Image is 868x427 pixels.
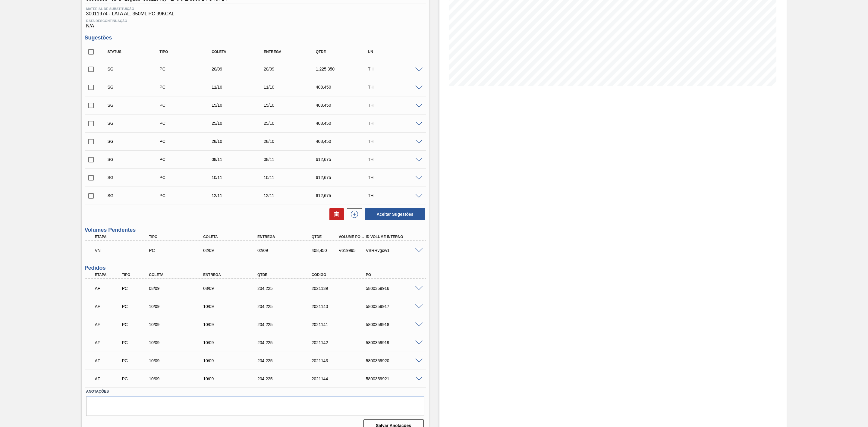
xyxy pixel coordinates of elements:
[256,304,318,309] div: 204,225
[120,340,150,345] div: Pedido de Compra
[85,227,426,233] h3: Volumes Pendentes
[147,340,210,345] div: 10/09/2025
[364,340,427,345] div: 5800359919
[262,85,322,89] div: 11/10/2025
[202,286,264,291] div: 08/09/2025
[256,273,318,277] div: Qtde
[256,235,318,239] div: Entrega
[158,50,218,54] div: Tipo
[364,322,427,327] div: 5800359918
[120,304,150,309] div: Pedido de Compra
[210,50,270,54] div: Coleta
[202,322,264,327] div: 10/09/2025
[310,273,373,277] div: Código
[147,248,210,253] div: Pedido de Compra
[106,85,166,89] div: Sugestão Criada
[147,322,210,327] div: 10/09/2025
[262,139,322,144] div: 28/10/2025
[158,103,218,108] div: Pedido de Compra
[256,358,318,363] div: 204,225
[364,376,427,381] div: 5800359921
[106,50,166,54] div: Status
[310,358,373,363] div: 2021143
[262,121,322,126] div: 25/10/2025
[337,248,367,253] div: V619995
[365,208,425,220] button: Aceitar Sugestões
[120,358,150,363] div: Pedido de Compra
[85,17,426,29] div: N/A
[314,139,374,144] div: 408,450
[93,282,123,295] div: Aguardando Faturamento
[93,318,123,331] div: Aguardando Faturamento
[158,139,218,144] div: Pedido de Compra
[262,175,322,180] div: 10/11/2025
[202,248,264,253] div: 02/09/2025
[310,340,373,345] div: 2021142
[86,387,424,396] label: Anotações
[256,340,318,345] div: 204,225
[210,121,270,126] div: 25/10/2025
[366,175,426,180] div: TH
[262,193,322,198] div: 12/11/2025
[364,235,427,239] div: Id Volume Interno
[364,304,427,309] div: 5800359917
[106,157,166,162] div: Sugestão Criada
[366,193,426,198] div: TH
[147,358,210,363] div: 10/09/2025
[366,85,426,89] div: TH
[86,11,424,17] span: 30011974 - LATA AL. 350ML PC 99KCAL
[158,175,218,180] div: Pedido de Compra
[256,376,318,381] div: 204,225
[314,67,374,71] div: 1.225,350
[314,175,374,180] div: 612,675
[366,50,426,54] div: UN
[147,235,210,239] div: Tipo
[262,103,322,108] div: 15/10/2025
[95,358,122,363] p: AF
[366,157,426,162] div: TH
[310,304,373,309] div: 2021140
[256,322,318,327] div: 204,225
[120,322,150,327] div: Pedido de Compra
[256,248,318,253] div: 02/09/2025
[256,286,318,291] div: 204,225
[262,50,322,54] div: Entrega
[93,300,123,313] div: Aguardando Faturamento
[93,354,123,367] div: Aguardando Faturamento
[314,157,374,162] div: 612,675
[85,265,426,271] h3: Pedidos
[364,248,427,253] div: VBRRvgcw1
[210,193,270,198] div: 12/11/2025
[210,67,270,71] div: 20/09/2025
[147,376,210,381] div: 10/09/2025
[362,208,426,221] div: Aceitar Sugestões
[366,121,426,126] div: TH
[85,35,426,41] h3: Sugestões
[147,304,210,309] div: 10/09/2025
[310,235,340,239] div: Qtde
[314,193,374,198] div: 612,675
[120,286,150,291] div: Pedido de Compra
[93,273,123,277] div: Etapa
[364,358,427,363] div: 5800359920
[210,139,270,144] div: 28/10/2025
[366,67,426,71] div: TH
[326,208,344,220] div: Excluir Sugestões
[210,175,270,180] div: 10/11/2025
[86,7,424,11] span: Material de Substituição
[158,157,218,162] div: Pedido de Compra
[310,248,340,253] div: 408,450
[210,157,270,162] div: 08/11/2025
[310,286,373,291] div: 2021139
[366,139,426,144] div: TH
[337,235,367,239] div: Volume Portal
[310,322,373,327] div: 2021141
[93,372,123,385] div: Aguardando Faturamento
[95,286,122,291] p: AF
[158,85,218,89] div: Pedido de Compra
[344,208,362,220] div: Nova sugestão
[120,273,150,277] div: Tipo
[93,235,156,239] div: Etapa
[364,273,427,277] div: PO
[202,340,264,345] div: 10/09/2025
